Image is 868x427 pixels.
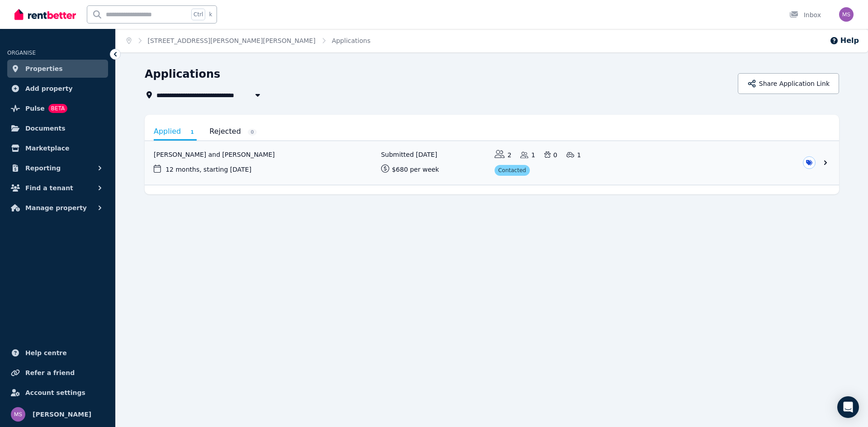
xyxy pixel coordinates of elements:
span: Ctrl [191,9,205,20]
a: Properties [7,60,108,78]
span: Refer a friend [25,367,75,378]
a: View application: Asif Ahmed and Maliha Rahman Moly [145,141,839,185]
img: Mohammad Sharif Khan [11,407,25,422]
button: Help [830,35,859,46]
button: Manage property [7,199,108,217]
span: Properties [25,63,63,74]
span: Manage property [25,202,87,213]
a: Add property [7,80,108,98]
span: 0 [248,129,257,136]
nav: Breadcrumb [116,29,381,52]
a: [STREET_ADDRESS][PERSON_NAME][PERSON_NAME] [148,37,316,44]
button: Find a tenant [7,179,108,197]
a: PulseBETA [7,99,108,117]
a: Marketplace [7,139,108,157]
span: 1 [188,129,197,136]
img: Mohammad Sharif Khan [839,7,854,22]
span: BETA [48,104,67,113]
a: Help centre [7,344,108,362]
img: RentBetter [14,8,76,21]
a: Rejected [209,124,257,139]
span: [PERSON_NAME] [33,409,91,420]
span: Pulse [25,103,45,114]
span: k [209,11,212,18]
button: Share Application Link [738,73,839,94]
span: Documents [25,123,66,134]
div: Inbox [789,10,821,19]
a: Applied [154,124,197,141]
a: Account settings [7,384,108,402]
span: Find a tenant [25,183,73,193]
span: Marketplace [25,143,69,154]
span: Reporting [25,163,61,174]
span: Account settings [25,387,85,398]
h1: Applications [145,67,220,81]
span: Applications [332,36,371,45]
span: Add property [25,83,73,94]
button: Reporting [7,159,108,177]
div: Open Intercom Messenger [837,396,859,418]
a: Documents [7,119,108,137]
a: Refer a friend [7,364,108,382]
span: Help centre [25,347,67,358]
span: ORGANISE [7,50,36,56]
